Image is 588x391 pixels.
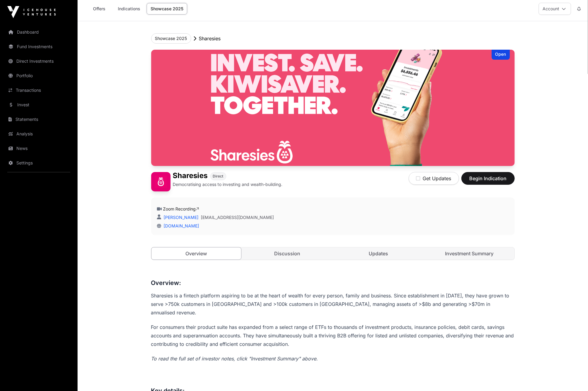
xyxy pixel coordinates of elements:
[199,35,221,42] p: Sharesies
[558,362,588,391] iframe: Chat Widget
[5,156,73,170] a: Settings
[151,278,515,288] h3: Overview:
[5,113,73,126] a: Statements
[5,40,73,53] a: Fund Investments
[5,69,73,82] a: Portfolio
[469,175,507,182] span: Begin Indication
[151,291,515,317] p: Sharesies is a fintech platform aspiring to be at the heart of wealth for every person, family an...
[114,3,144,15] a: Indications
[424,247,514,260] a: Investment Summary
[334,247,424,260] a: Updates
[213,174,224,179] span: Direct
[5,55,73,68] a: Direct Investments
[461,178,515,184] a: Begin Indication
[151,356,318,362] em: To read the full set of investor notes, click "Investment Summary" above.
[151,172,171,191] img: Sharesies
[539,3,571,15] button: Account
[242,247,332,260] a: Discussion
[163,215,199,220] a: [PERSON_NAME]
[163,206,199,211] a: Zoom Recording
[151,323,515,348] p: For consumers their product suite has expanded from a select range of ETFs to thousands of invest...
[5,84,73,97] a: Transactions
[7,6,56,18] img: Icehouse Ventures Logo
[151,33,191,44] button: Showcase 2025
[201,214,274,220] a: [EMAIL_ADDRESS][DOMAIN_NAME]
[461,172,515,185] button: Begin Indication
[5,127,73,141] a: Analysis
[151,247,514,260] nav: Tabs
[151,50,515,166] img: Sharesies
[492,50,510,60] div: Open
[5,142,73,155] a: News
[147,3,187,15] a: Showcase 2025
[5,98,73,111] a: Invest
[151,247,242,260] a: Overview
[161,223,199,228] a: [DOMAIN_NAME]
[409,172,459,185] button: Get Updates
[5,25,73,39] a: Dashboard
[173,172,208,180] h1: Sharesies
[173,181,283,187] p: Democratising access to investing and wealth-building.
[87,3,111,15] a: Offers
